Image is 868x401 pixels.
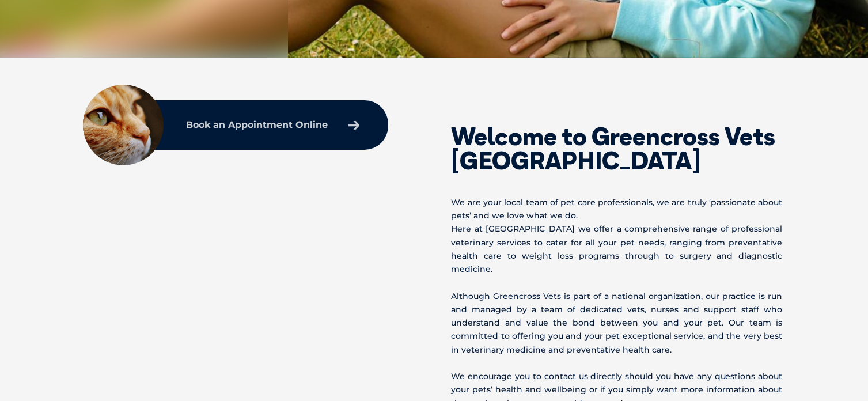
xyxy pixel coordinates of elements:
[452,124,783,173] h2: Welcome to Greencross Vets [GEOGRAPHIC_DATA]
[452,196,783,276] p: We are your local team of pet care professionals, we are truly ‘passionate about pets’ and we lov...
[452,290,783,357] p: Although Greencross Vets is part of a national organization, our practice is run and managed by a...
[187,120,328,130] p: Book an Appointment Online
[181,115,365,135] a: Book an Appointment Online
